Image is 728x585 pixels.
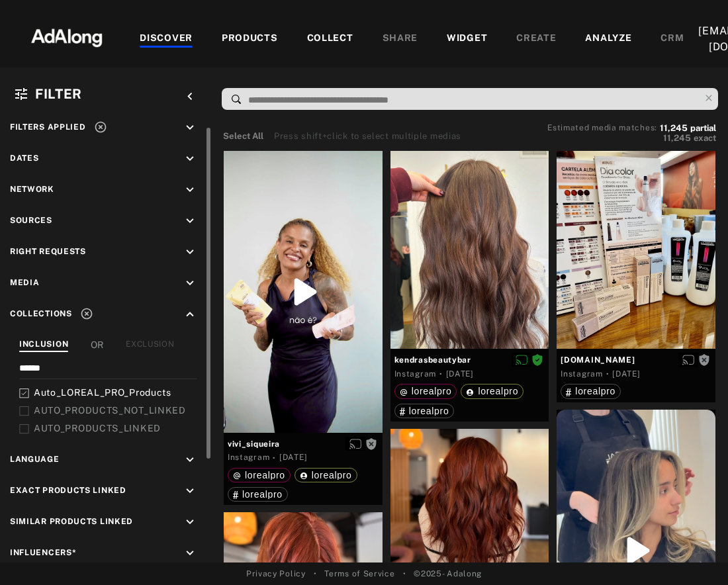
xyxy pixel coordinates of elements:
[34,387,171,398] span: Auto_LOREAL_PRO_Products
[698,355,710,364] span: Rights not requested
[324,568,394,580] a: Terms of Service
[10,154,39,163] span: Dates
[300,471,352,480] div: lorealpro
[307,31,353,47] div: COLLECT
[35,86,82,102] span: Filter
[446,369,474,379] time: 2024-11-26T21:51:51.000Z
[10,548,76,557] span: Influencers*
[140,31,193,47] div: DISCOVER
[10,309,72,318] span: Collections
[126,338,174,352] div: EXCLUSION
[183,453,197,467] i: keyboard_arrow_down
[345,437,365,451] button: Enable diffusion on this media
[10,278,40,287] span: Media
[10,216,52,225] span: Sources
[183,515,197,529] i: keyboard_arrow_down
[274,130,461,143] div: Press shift+click to select multiple medias
[394,354,545,366] span: kendrasbeautybar
[531,355,543,364] span: Rights agreed
[91,338,104,352] span: OR
[466,386,518,396] div: lorealpro
[242,489,283,500] span: lorealpro
[447,31,487,47] div: WIDGET
[19,338,68,352] div: INCLUSION
[612,369,640,379] time: 2024-11-26T21:14:06.000Z
[314,568,317,580] span: •
[222,31,278,47] div: PRODUCTS
[183,120,197,135] i: keyboard_arrow_down
[660,123,688,133] span: 11,245
[10,517,133,526] span: Similar Products Linked
[662,521,728,585] iframe: Chat Widget
[273,453,276,463] span: ·
[223,130,263,143] button: Select All
[439,369,443,379] span: ·
[678,353,698,367] button: Enable diffusion on this media
[228,451,269,463] div: Instagram
[233,490,283,499] div: lorealpro
[403,568,406,580] span: •
[246,568,306,580] a: Privacy Policy
[663,133,691,143] span: 11,245
[400,406,449,416] div: lorealpro
[660,31,684,47] div: CRM
[512,353,531,367] button: Disable diffusion on this media
[10,486,126,495] span: Exact Products Linked
[575,386,615,396] span: lorealpro
[516,31,556,47] div: CREATE
[585,31,631,47] div: ANALYZE
[365,439,377,448] span: Rights not requested
[10,247,86,256] span: Right Requests
[34,405,186,416] span: AUTO_PRODUCTS_NOT_LINKED
[660,125,716,132] button: 11,245partial
[183,183,197,197] i: keyboard_arrow_down
[233,471,285,480] div: lorealpro
[547,132,716,145] button: 11,245exact
[183,152,197,166] i: keyboard_arrow_down
[245,470,285,480] span: lorealpro
[183,89,197,104] i: keyboard_arrow_left
[383,31,418,47] div: SHARE
[478,386,518,396] span: lorealpro
[547,123,657,132] span: Estimated media matches:
[10,122,86,132] span: Filters applied
[312,470,352,480] span: lorealpro
[606,369,610,379] span: ·
[183,307,197,322] i: keyboard_arrow_up
[400,386,452,396] div: lorealpro
[183,546,197,561] i: keyboard_arrow_down
[10,185,54,194] span: Network
[409,406,449,416] span: lorealpro
[9,17,125,56] img: 63233d7d88ed69de3c212112c67096b6.png
[10,455,60,464] span: Language
[34,423,161,433] span: AUTO_PRODUCTS_LINKED
[561,354,711,366] span: [DOMAIN_NAME]
[561,368,602,380] div: Instagram
[279,453,307,462] time: 2024-11-26T22:43:25.000Z
[183,276,197,291] i: keyboard_arrow_down
[183,214,197,228] i: keyboard_arrow_down
[566,386,615,396] div: lorealpro
[228,438,379,450] span: vivi_siqueira
[414,568,482,580] span: © 2025 - Adalong
[183,245,197,259] i: keyboard_arrow_down
[394,368,436,380] div: Instagram
[183,484,197,498] i: keyboard_arrow_down
[412,386,452,396] span: lorealpro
